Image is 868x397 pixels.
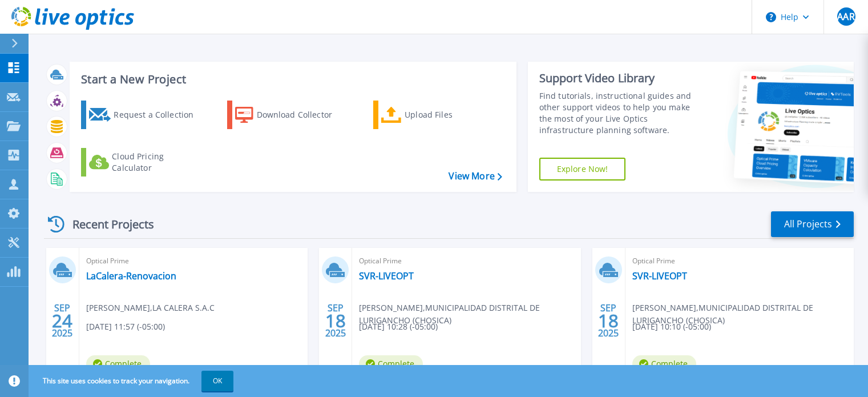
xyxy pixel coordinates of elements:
[539,158,626,181] a: Explore Now!
[52,316,72,326] span: 24
[201,371,233,391] button: OK
[449,171,502,182] a: View More
[771,211,854,237] a: All Projects
[86,270,176,282] a: LaCalera-Renovacion
[325,316,346,326] span: 18
[632,320,711,333] span: [DATE] 10:10 (-05:00)
[227,101,354,129] a: Download Collector
[86,320,165,333] span: [DATE] 11:57 (-05:00)
[632,255,847,267] span: Optical Prime
[598,316,619,326] span: 18
[44,210,169,238] div: Recent Projects
[359,320,438,333] span: [DATE] 10:28 (-05:00)
[632,355,696,372] span: Complete
[359,270,414,282] a: SVR-LIVEOPT
[51,300,73,342] div: SEP 2025
[86,255,301,267] span: Optical Prime
[112,151,203,174] div: Cloud Pricing Calculator
[81,101,208,129] a: Request a Collection
[632,270,687,282] a: SVR-LIVEOPT
[359,255,574,267] span: Optical Prime
[539,71,703,86] div: Support Video Library
[373,101,500,129] a: Upload Files
[86,355,150,372] span: Complete
[31,371,233,391] span: This site uses cookies to track your navigation.
[359,355,423,372] span: Complete
[539,90,703,136] div: Find tutorials, instructional guides and other support videos to help you make the most of your L...
[837,12,854,21] span: AAR
[81,73,502,86] h3: Start a New Project
[114,103,205,126] div: Request a Collection
[632,302,854,327] span: [PERSON_NAME] , MUNICIPALIDAD DISTRITAL DE LURIGANCHO (CHOSICA)
[257,103,348,126] div: Download Collector
[597,300,619,342] div: SEP 2025
[405,103,496,126] div: Upload Files
[81,148,208,177] a: Cloud Pricing Calculator
[325,300,346,342] div: SEP 2025
[86,302,215,314] span: [PERSON_NAME] , LA CALERA S.A.C
[359,302,580,327] span: [PERSON_NAME] , MUNICIPALIDAD DISTRITAL DE LURIGANCHO (CHOSICA)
